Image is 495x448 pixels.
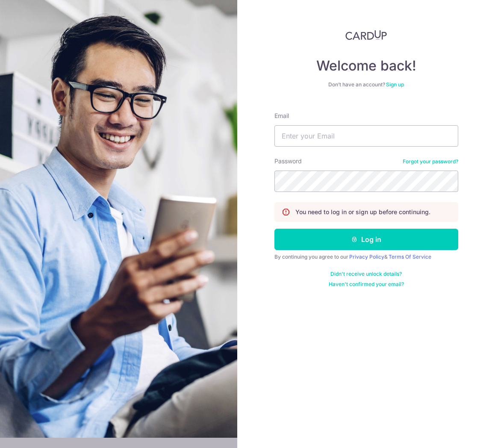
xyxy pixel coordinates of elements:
[295,208,430,216] p: You need to log in or sign up before continuing.
[329,281,404,288] a: Haven't confirmed your email?
[274,112,289,120] label: Email
[403,158,458,165] a: Forgot your password?
[386,81,404,88] a: Sign up
[389,253,431,260] a: Terms Of Service
[274,253,458,260] div: By continuing you agree to our &
[274,57,458,74] h4: Welcome back!
[274,125,458,147] input: Enter your Email
[349,253,384,260] a: Privacy Policy
[274,229,458,250] button: Log in
[345,30,387,40] img: CardUp Logo
[274,157,302,165] label: Password
[330,271,402,277] a: Didn't receive unlock details?
[274,81,458,88] div: Don’t have an account?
